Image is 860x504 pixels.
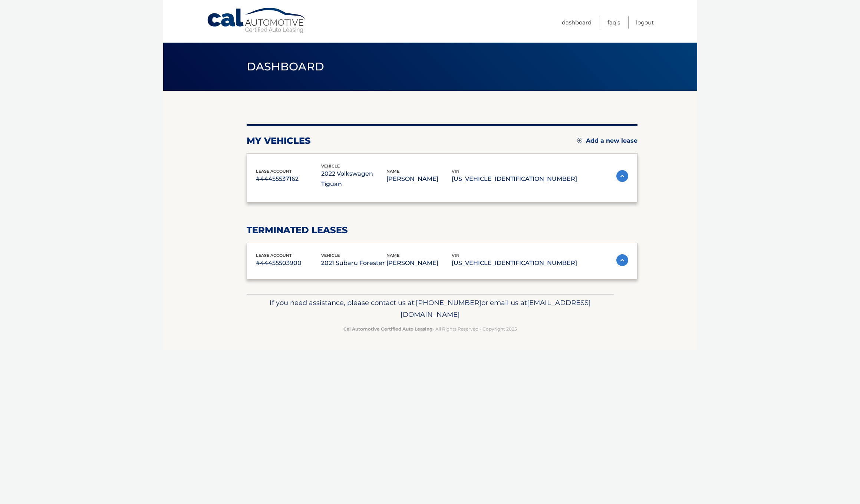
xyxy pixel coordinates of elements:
p: [US_VEHICLE_IDENTIFICATION_NUMBER] [452,258,577,268]
p: If you need assistance, please contact us at: or email us at [251,297,609,321]
span: vin [452,169,459,174]
p: #44455503900 [256,258,321,268]
span: name [386,253,399,258]
a: FAQ's [607,16,620,29]
p: [PERSON_NAME] [386,258,452,268]
p: [US_VEHICLE_IDENTIFICATION_NUMBER] [452,174,577,184]
a: Logout [636,16,654,29]
p: 2021 Subaru Forester [321,258,386,268]
span: vin [452,253,459,258]
span: [PHONE_NUMBER] [416,298,481,307]
span: vehicle [321,253,340,258]
h2: terminated leases [247,225,637,236]
strong: Cal Automotive Certified Auto Leasing [343,326,432,332]
h2: my vehicles [247,135,311,146]
span: name [386,169,399,174]
a: Cal Automotive [207,7,307,34]
img: accordion-active.svg [616,254,628,266]
span: lease account [256,169,292,174]
a: Dashboard [562,16,592,29]
img: add.svg [577,138,582,143]
span: lease account [256,253,292,258]
span: vehicle [321,163,340,169]
p: #44455537162 [256,174,321,184]
img: accordion-active.svg [616,170,628,182]
p: [PERSON_NAME] [386,174,452,184]
span: Dashboard [247,60,324,73]
span: [EMAIL_ADDRESS][DOMAIN_NAME] [401,298,591,319]
a: Add a new lease [577,137,637,145]
p: 2022 Volkswagen Tiguan [321,169,386,189]
p: - All Rights Reserved - Copyright 2025 [251,325,609,333]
